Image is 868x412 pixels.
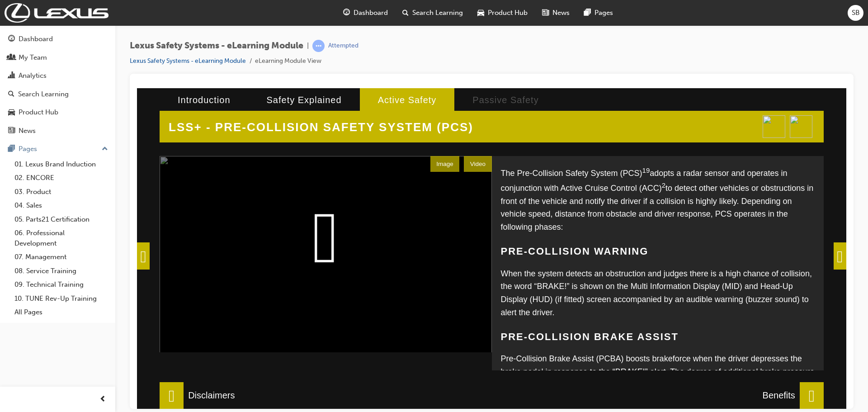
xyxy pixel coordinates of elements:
[23,23,345,56] h2: LSS+ - PRE-COLLISION SAFETY SYSTEM (PCS)
[4,49,112,66] a: My Team
[11,264,112,278] a: 08. Service Training
[19,144,37,154] div: Pages
[336,4,395,22] a: guage-iconDashboard
[848,5,863,21] button: SB
[477,7,484,19] span: car-icon
[4,29,112,141] button: DashboardMy TeamAnalyticsSearch LearningProduct HubNews
[8,90,14,99] span: search-icon
[8,72,15,80] span: chart-icon
[402,7,409,19] span: search-icon
[4,67,112,84] a: Analytics
[594,8,613,18] span: Pages
[4,123,112,139] a: News
[47,300,102,314] div: Disclaimers
[4,141,112,157] button: Pages
[11,278,112,292] a: 09. Technical Training
[11,157,112,171] a: 01. Lexus Brand Induction
[8,54,15,62] span: people-icon
[354,8,388,18] span: Dashboard
[4,31,112,47] a: Dashboard
[11,250,112,264] a: 07. Management
[5,3,108,23] img: Trak
[11,292,112,306] a: 10. TUNE Rev-Up Training
[8,35,15,43] span: guage-icon
[11,305,112,319] a: All Pages
[11,199,112,213] a: 04. Sales
[99,394,106,405] span: prev-icon
[8,109,15,117] span: car-icon
[552,8,570,18] span: News
[364,179,678,231] p: When the system detects an obstruction and judges there is a high chance of collision, the word “...
[364,77,678,146] p: The Pre-Collision Safety System (PCS) adopts a radar sensor and operates in conjunction with Acti...
[621,300,663,314] div: Benefits
[312,40,325,52] span: learningRecordVerb_ATTEMPT-icon
[395,4,470,22] a: search-iconSearch Learning
[653,27,675,50] img: activesafety.png
[535,4,577,22] a: news-iconNews
[19,52,47,63] div: My Team
[8,145,15,153] span: pages-icon
[11,171,112,185] a: 02. ENCORE
[626,27,648,50] img: convenience.png
[19,107,58,118] div: Product Hub
[525,93,528,101] sup: 2
[505,78,513,86] sup: 19
[19,71,47,81] div: Analytics
[4,86,112,103] a: Search Learning
[852,8,860,18] span: SB
[584,7,591,19] span: pages-icon
[412,8,463,18] span: Search Learning
[130,41,303,51] span: Lexus Safety Systems - eLearning Module
[11,213,112,227] a: 05. Parts21 Certification
[11,185,112,199] a: 03. Product
[470,4,535,22] a: car-iconProduct Hub
[18,89,69,99] div: Search Learning
[328,42,359,50] div: Attempted
[293,68,323,84] div: Image
[19,34,53,44] div: Dashboard
[130,57,246,65] a: Lexus Safety Systems - eLearning Module
[255,56,321,66] li: eLearning Module View
[364,264,678,316] p: Pre-Collision Brake Assist (PCBA) boosts brakeforce when the driver depresses the brake pedal in ...
[307,41,309,51] span: |
[327,68,354,84] div: Video
[577,4,620,22] a: pages-iconPages
[4,104,112,121] a: Product Hub
[19,126,36,136] div: News
[364,242,678,256] h3: Pre-Collision Brake Assist
[542,7,549,19] span: news-icon
[8,127,15,135] span: news-icon
[11,226,112,250] a: 06. Professional Development
[343,7,350,19] span: guage-icon
[364,157,678,170] h3: Pre-Collision Warning
[102,143,108,155] span: up-icon
[488,8,528,18] span: Product Hub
